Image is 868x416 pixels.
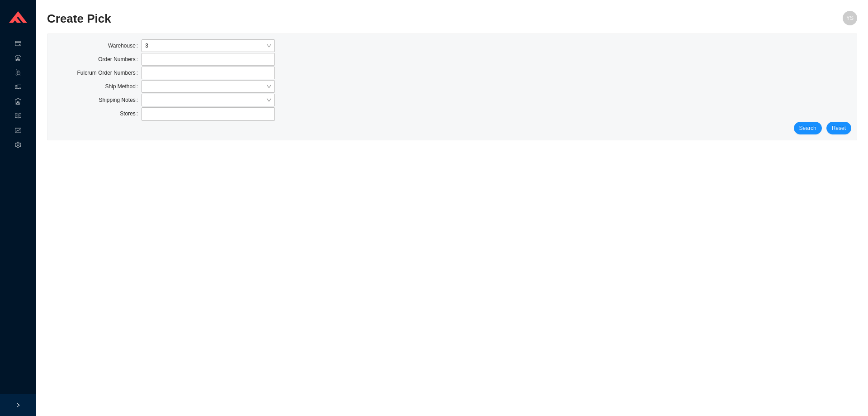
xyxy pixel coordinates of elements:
[15,37,21,52] span: credit-card
[145,40,271,52] span: 3
[120,107,142,120] label: Stores
[47,11,655,27] h2: Create Pick
[826,122,851,134] button: Reset
[15,110,21,124] span: read
[105,80,142,93] label: Ship Method
[15,139,21,153] span: setting
[832,124,846,133] span: Reset
[108,39,142,52] label: Warehouse
[799,124,816,133] span: Search
[15,402,21,408] span: right
[794,122,822,134] button: Search
[98,53,142,66] label: Order Numbers
[15,124,21,139] span: fund
[77,67,142,79] label: Fulcrum Order Numbers
[99,94,142,106] label: Shipping Notes
[846,11,854,25] span: YS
